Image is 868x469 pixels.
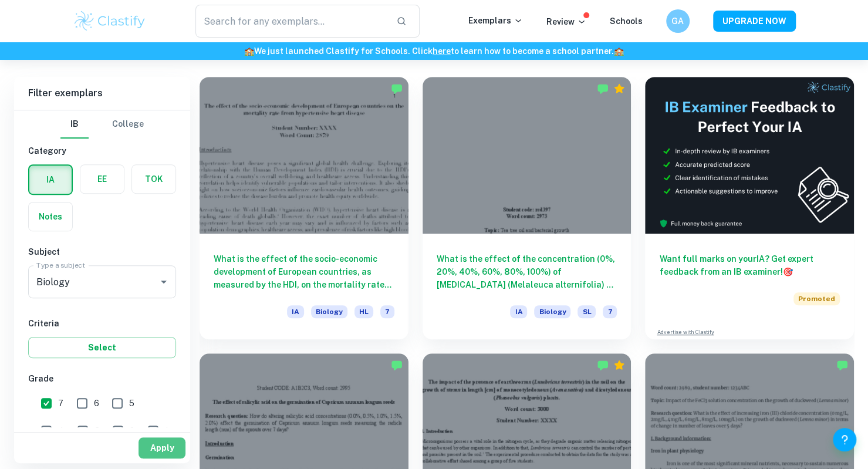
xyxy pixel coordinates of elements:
[433,46,451,56] a: here
[29,166,72,194] button: IA
[577,305,596,318] span: SL
[613,83,625,95] div: Premium
[534,305,570,318] span: Biology
[29,203,72,231] button: Notes
[58,397,63,410] span: 7
[510,305,527,318] span: IA
[391,83,403,95] img: Marked
[112,110,144,139] button: College
[28,337,176,358] button: Select
[468,14,523,27] p: Exemplars
[94,424,100,437] span: 3
[200,77,408,339] a: What is the effect of the socio-economic development of European countries, as measured by the HD...
[58,424,64,437] span: 4
[287,305,304,318] span: IA
[437,252,617,291] h6: What is the effect of the concentration (0%, 20%, 40%, 60%, 80%, 100%) of [MEDICAL_DATA] (Melaleu...
[14,77,190,110] h6: Filter exemplars
[659,252,840,278] h6: Want full marks on your IA ? Get expert feedback from an IB examiner!
[244,46,254,56] span: 🏫
[130,424,134,437] span: 2
[73,9,147,33] img: Clastify logo
[671,15,684,28] h6: GA
[214,252,394,291] h6: What is the effect of the socio-economic development of European countries, as measured by the HD...
[597,83,609,95] img: Marked
[195,5,387,38] input: Search for any exemplars...
[666,9,690,33] button: GA
[311,305,347,318] span: Biology
[836,359,848,371] img: Marked
[597,359,609,371] img: Marked
[28,317,176,330] h6: Criteria
[354,305,373,318] span: HL
[28,372,176,385] h6: Grade
[645,77,854,339] a: Want full marks on yourIA? Get expert feedback from an IB examiner!PromotedAdvertise with Clastify
[793,292,840,305] span: Promoted
[60,110,144,139] div: Filter type choice
[156,274,172,290] button: Open
[2,45,866,58] h6: We just launched Clastify for Schools. Click to learn how to become a school partner.
[391,359,403,371] img: Marked
[782,267,792,276] span: 🎯
[28,245,176,258] h6: Subject
[423,77,631,339] a: What is the effect of the concentration (0%, 20%, 40%, 60%, 80%, 100%) of [MEDICAL_DATA] (Melaleu...
[28,144,176,157] h6: Category
[645,77,854,234] img: Thumbnail
[129,397,134,410] span: 5
[657,328,714,336] a: Advertise with Clastify
[139,437,185,458] button: Apply
[610,16,643,26] a: Schools
[94,397,99,410] span: 6
[36,260,85,270] label: Type a subject
[713,11,796,32] button: UPGRADE NOW
[546,15,586,28] p: Review
[380,305,394,318] span: 7
[80,165,124,193] button: EE
[132,165,175,193] button: TOK
[165,424,168,437] span: 1
[614,46,624,56] span: 🏫
[603,305,617,318] span: 7
[60,110,89,139] button: IB
[833,428,856,451] button: Help and Feedback
[613,359,625,371] div: Premium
